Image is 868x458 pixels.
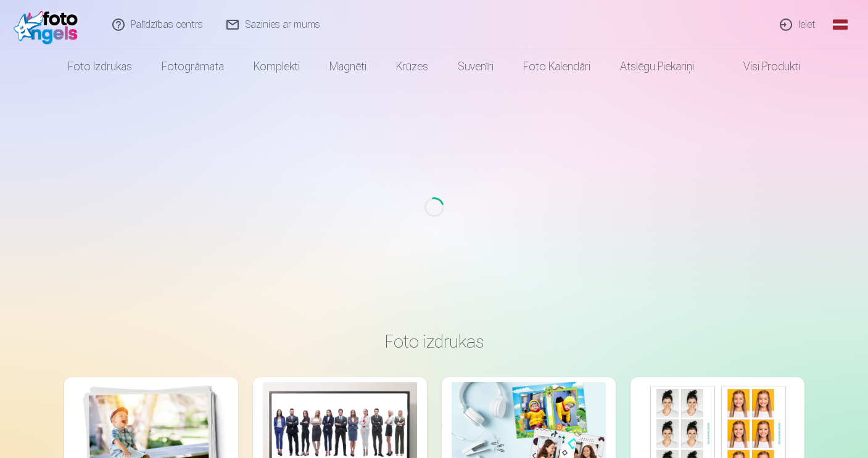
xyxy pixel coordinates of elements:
a: Fotogrāmata [147,49,239,84]
a: Magnēti [315,49,381,84]
h3: Foto izdrukas [74,330,795,353]
a: Suvenīri [443,49,508,84]
a: Foto izdrukas [53,49,147,84]
a: Atslēgu piekariņi [605,49,709,84]
img: /fa1 [14,5,85,44]
a: Visi produkti [709,49,815,84]
a: Foto kalendāri [508,49,605,84]
a: Komplekti [239,49,315,84]
a: Krūzes [381,49,443,84]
